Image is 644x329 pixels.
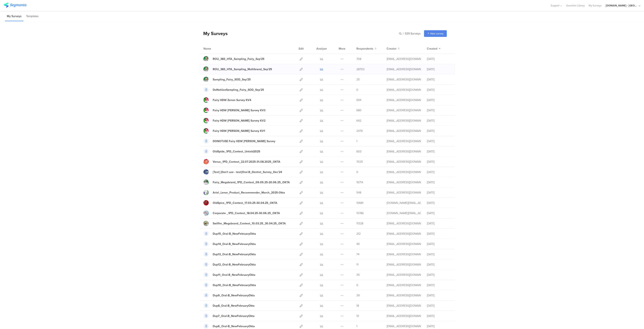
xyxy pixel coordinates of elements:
div: [DATE] [427,57,451,61]
div: Dup11_Oral-B_NewFebruaryOkta [213,273,255,277]
a: Swiffer_Megabrand_Contest_10.03.25_30.04.25_OKTA [203,221,286,226]
div: [DATE] [427,252,451,256]
span: 16714 [356,180,363,184]
span: 694 [356,98,361,102]
div: [DATE] [427,77,451,82]
div: [DATE] [427,139,451,143]
div: gheorghe.a.4@pg.com [387,98,421,102]
a: Dup15_Oral-B_NewFebruaryOkta [203,231,256,236]
a: Dup12_Oral-B_NewFebruaryOkta [203,262,256,267]
div: [DATE] [427,273,451,277]
div: [DATE] [427,201,451,205]
span: 74 [356,252,359,256]
div: stavrositu.m@pg.com [387,283,421,287]
button: Created [427,47,441,51]
div: jansson.cj@pg.com [387,160,421,164]
span: New survey [430,32,443,35]
div: [DATE] [427,211,451,215]
div: Dup15_Oral-B_NewFebruaryOkta [213,232,256,236]
div: betbeder.mb@pg.com [387,191,421,195]
div: gheorghe.a.4@pg.com [387,57,421,61]
div: My Surveys [199,30,228,37]
span: 11328 [356,221,363,226]
div: Fairy HDW Zenon Survey KV4 [213,98,251,102]
span: 51 [356,314,359,318]
a: DoNotUseSampling_Fairy_SOD_Sep'25 [203,87,264,92]
div: Dup13_Oral-B_NewFebruaryOkta [213,252,256,256]
span: 0 [356,170,358,174]
div: Sampling_Fairy_SOD_Sep'25 [213,77,251,82]
span: 15786 [356,211,364,215]
div: [DATE] [427,324,451,328]
div: [DATE] [427,221,451,226]
div: stavrositu.m@pg.com [387,273,421,277]
div: Dup7_Oral-B_NewFebruaryOkta [213,314,255,318]
div: gheorghe.a.4@pg.com [387,88,421,92]
button: Creator [387,47,400,51]
button: Respondents [356,47,377,51]
div: stavrositu.m@pg.com [387,262,421,267]
div: ROU_383_HTA_Sampling_Multibrand_Sep'25 [213,67,272,71]
span: 10681 [356,201,363,205]
span: 18 [356,304,359,308]
a: DONOTUSE Fairy HDW [PERSON_NAME] Survey [203,138,275,144]
span: 642 [356,119,361,123]
div: stavrositu.m@pg.com [387,314,421,318]
span: 548 [356,191,361,195]
div: stavrositu.m@pg.com [387,324,421,328]
a: Fairy HDW [PERSON_NAME] Survey KV1 [203,128,265,133]
span: 2470 [356,129,363,133]
div: gheorghe.a.4@pg.com [387,129,421,133]
li: My Surveys [5,12,23,21]
div: [DOMAIN_NAME] - [GEOGRAPHIC_DATA] [606,4,638,7]
span: Creator [387,47,396,51]
span: Support [551,4,559,7]
span: 1 [356,324,357,328]
div: Corporate _1PD_Contest_18.04.25-30.06.25_OKTA [213,211,280,215]
div: gheorghe.a.4@pg.com [387,67,421,71]
div: [DATE] [427,119,451,123]
div: Name [203,47,228,51]
div: betbeder.mb@pg.com [387,170,421,174]
span: 1 [356,139,357,143]
div: Venus_1PD_Contest_22.07.2025-31.08.2025_OKTA [213,160,280,164]
div: stavrositu.m@pg.com [387,252,421,256]
span: 39 [356,293,360,298]
a: Corporate _1PD_Contest_18.04.25-30.06.25_OKTA [203,210,280,216]
div: [DATE] [427,180,451,184]
span: 11 [356,262,358,267]
div: Swiffer_Megabrand_Contest_10.03.25_30.04.25_OKTA [213,221,286,226]
span: 25 [356,77,360,82]
div: gheorghe.a.4@pg.com [387,149,421,154]
div: [DATE] [427,242,451,246]
div: gheorghe.a.4@pg.com [387,119,421,123]
div: gheorghe.a.4@pg.com [387,108,421,112]
div: [DATE] [427,129,451,133]
div: Fairy HDW Zenon Survey KV3 [213,108,265,112]
span: 212 [356,232,361,236]
a: Dup14_Oral-B_NewFebruaryOkta [203,241,256,247]
a: Fairy HDW [PERSON_NAME] Survey KV2 [203,118,265,123]
div: stavrositu.m@pg.com [387,232,421,236]
a: Fairy HDW [PERSON_NAME] Survey KV3 [203,108,265,113]
div: stavrositu.m@pg.com [387,293,421,298]
div: [DATE] [427,304,451,308]
a: Fairy HDW Zenon Survey KV4 [203,97,251,103]
a: ROU_383_HTA_Sampling_Fairy_Sep'25 [203,56,264,61]
div: Dup12_Oral-B_NewFebruaryOkta [213,262,256,267]
a: Dup11_Oral-B_NewFebruaryOkta [203,272,255,277]
div: bruma.lb@pg.com [387,211,421,215]
span: 46 [356,242,360,246]
a: Ariel_Lenor_Product_Recommender_March_2025-Okta [203,190,285,195]
a: OldSpice_1PD_Contest_17.03.25-30.04.25_OKTA [203,200,277,205]
div: Analyze [316,44,328,54]
div: [DATE] [427,67,451,71]
span: 35 [356,273,360,277]
a: Fairy_Megabrand_1PD_Contest_09.05.25-20.06.25_OKTA [203,180,290,185]
div: bruma.lb@pg.com [387,201,421,205]
div: [DATE] [427,293,451,298]
div: [DATE] [427,160,451,164]
div: [DATE] [427,191,451,195]
div: stavrositu.m@pg.com [387,304,421,308]
div: Fairy HDW Zenon Survey KV2 [213,119,265,123]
